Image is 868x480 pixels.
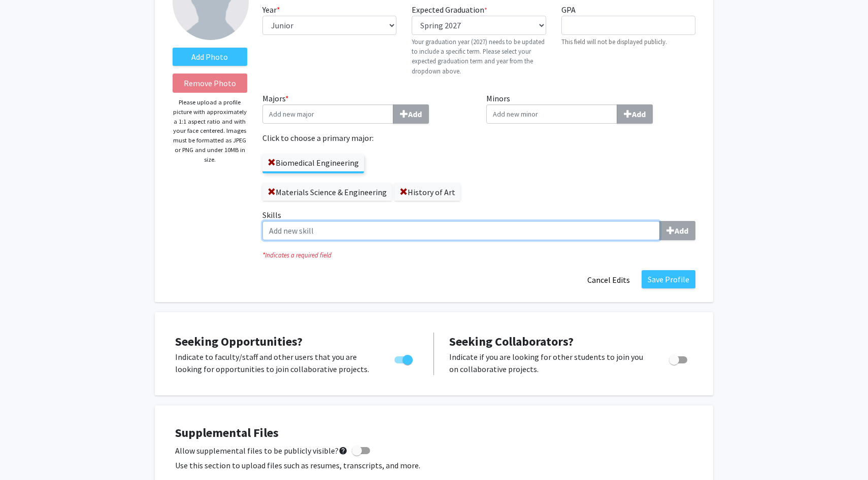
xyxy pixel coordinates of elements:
[262,104,393,124] input: Majors*Add
[8,434,43,472] iframe: Chat
[262,132,472,144] label: Click to choose a primary major:
[561,38,667,46] small: This field will not be displayed publicly.
[394,183,460,201] label: History of Art
[262,209,695,240] label: Skills
[175,459,693,471] p: Use this section to upload files such as resumes, transcripts, and more.
[449,351,650,375] p: Indicate if you are looking for other students to join you on collaborative projects.
[393,104,429,124] button: Majors*
[173,48,247,66] label: AddProfile Picture
[412,37,546,76] p: Your graduation year (2027) needs to be updated to include a specific term. Please select your ex...
[617,104,653,124] button: Minors
[262,183,392,201] label: Materials Science & Engineering
[175,426,693,440] h4: Supplemental Files
[175,334,303,349] span: Seeking Opportunities?
[390,351,418,366] div: Toggle
[659,221,695,240] button: Skills
[632,109,646,119] b: Add
[486,104,617,124] input: MinorsAdd
[262,221,660,240] input: SkillsAdd
[175,445,348,457] span: Allow supplemental files to be publicly visible?
[449,334,574,349] span: Seeking Collaborators?
[173,98,247,164] p: Please upload a profile picture with approximately a 1:1 aspect ratio and with your face centered...
[339,445,348,457] mat-icon: help
[173,73,247,93] button: Remove Photo
[408,109,422,119] b: Add
[175,351,375,375] p: Indicate to faculty/staff and other users that you are looking for opportunities to join collabor...
[581,270,637,289] button: Cancel Edits
[262,92,472,124] label: Majors
[262,154,364,171] label: Biomedical Engineering
[262,4,280,16] label: Year
[412,4,487,16] label: Expected Graduation
[665,351,693,366] div: Toggle
[642,270,695,288] button: Save Profile
[561,4,576,16] label: GPA
[262,250,695,260] i: Indicates a required field
[675,226,688,236] b: Add
[486,92,695,124] label: Minors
